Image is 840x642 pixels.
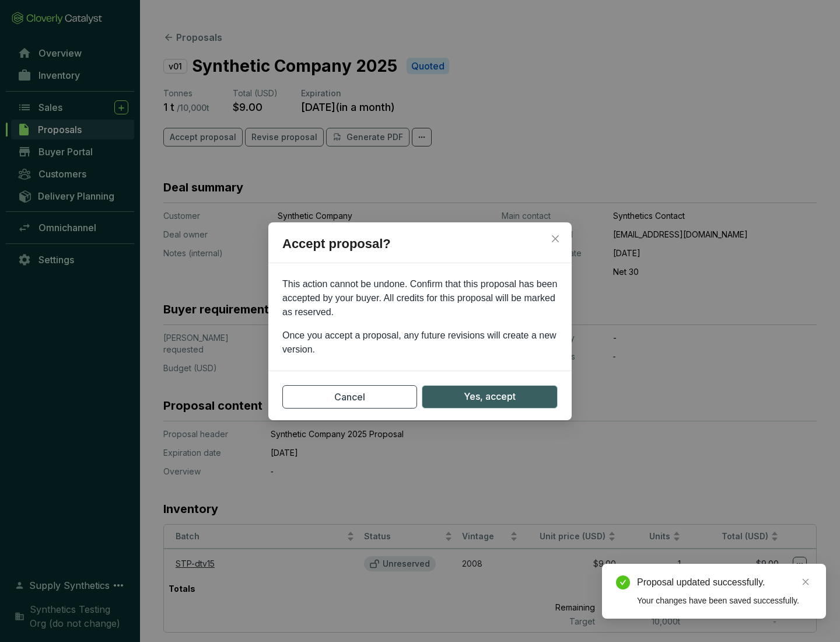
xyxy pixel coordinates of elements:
[334,390,365,404] span: Cancel
[282,329,558,357] p: Once you accept a proposal, any future revisions will create a new version.
[268,234,572,263] h2: Accept proposal?
[546,234,565,243] span: Close
[616,575,630,589] span: check-circle
[799,575,812,588] a: Close
[546,229,565,248] button: Close
[282,277,558,319] p: This action cannot be undone. Confirm that this proposal has been accepted by your buyer. All cre...
[551,234,560,243] span: close
[637,575,812,589] div: Proposal updated successfully.
[637,594,812,607] div: Your changes have been saved successfully.
[282,385,417,409] button: Cancel
[464,389,516,404] span: Yes, accept
[422,385,558,409] button: Yes, accept
[801,578,810,586] span: close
